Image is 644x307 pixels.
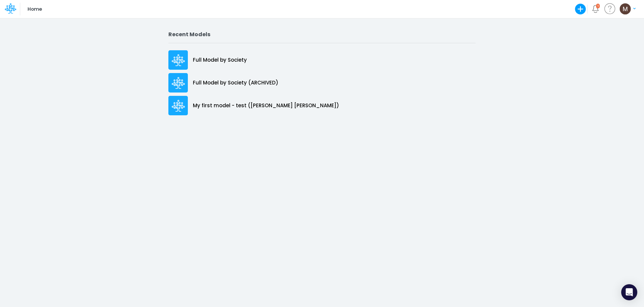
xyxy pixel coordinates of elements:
[193,56,247,64] p: Full Model by Society
[193,79,278,87] p: Full Model by Society (ARCHIVED)
[168,49,476,71] a: Full Model by Society
[28,5,42,13] p: Home
[597,4,599,7] div: 1 unread items
[168,71,476,94] a: Full Model by Society (ARCHIVED)
[168,31,476,38] h2: Recent Models
[168,94,476,117] a: My first model - test ([PERSON_NAME] [PERSON_NAME])
[193,102,339,110] p: My first model - test ([PERSON_NAME] [PERSON_NAME])
[592,5,599,13] a: Notifications
[621,284,637,300] div: Open Intercom Messenger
